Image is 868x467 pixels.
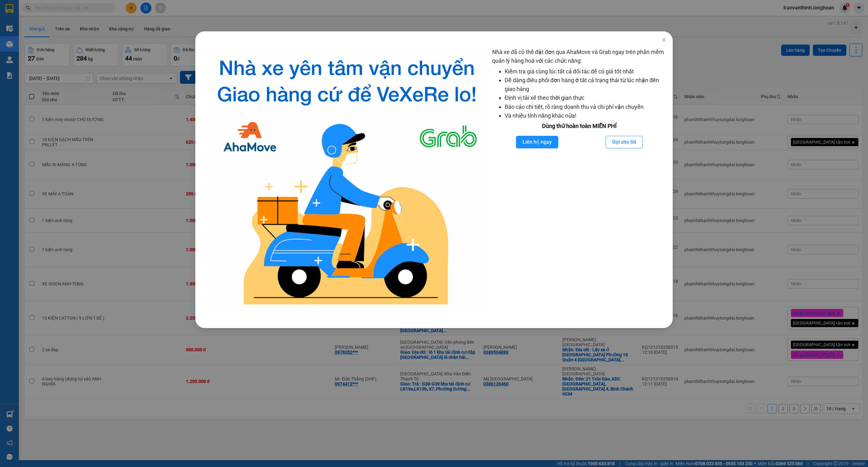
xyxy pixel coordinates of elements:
[612,138,636,146] span: Gọi cho tôi
[207,48,487,312] img: logo
[505,76,666,94] li: Dễ dàng điều phối đơn hàng ở tất cả trạng thái từ lúc nhận đến giao hàng
[505,67,666,76] li: Kiểm tra giá cùng lúc tất cả đối tác để có giá tốt nhất
[523,138,552,146] span: Liên hệ ngay
[516,136,558,148] button: Liên hệ ngay
[492,122,666,130] div: Dùng thử hoàn toàn MIỄN PHÍ
[505,111,666,120] li: Và nhiều tính năng khác nữa!
[492,48,666,312] div: Nhà xe đã có thể đặt đơn qua AhaMove và Grab ngay trên phần mềm quản lý hàng hoá với các chức năng:
[661,37,666,42] span: close
[606,136,643,148] button: Gọi cho tôi
[505,103,666,111] li: Báo cáo chi tiết, rõ ràng doanh thu và chi phí vận chuyển
[655,31,673,49] button: Close
[505,93,666,102] li: Định vị tài xế theo thời gian thực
